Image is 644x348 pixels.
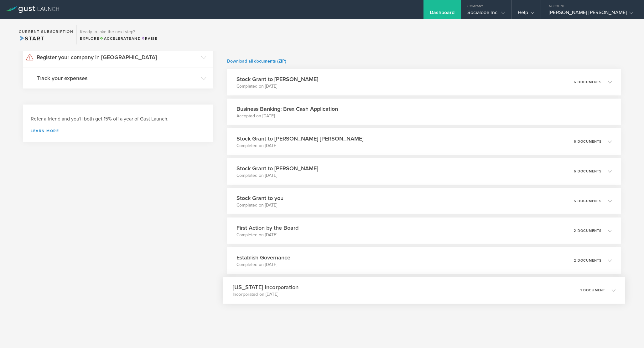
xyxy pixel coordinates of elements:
iframe: Chat Widget [613,318,644,348]
h3: Ready to take the next step? [80,30,158,34]
p: 6 documents [574,80,602,84]
p: 6 documents [574,170,602,173]
div: Explore [80,36,158,41]
p: Completed on [DATE] [236,262,290,268]
h3: Stock Grant to [PERSON_NAME] [PERSON_NAME] [236,135,364,143]
p: Completed on [DATE] [236,202,283,208]
p: Completed on [DATE] [236,232,299,238]
div: [PERSON_NAME] [PERSON_NAME] [549,9,633,19]
p: Incorporated on [DATE] [233,291,299,298]
div: Ready to take the next step?ExploreAccelerateandRaise [76,25,161,44]
h3: First Action by the Board [236,224,299,232]
h3: Stock Grant to [PERSON_NAME] [236,164,318,172]
p: Completed on [DATE] [236,83,318,90]
h3: Establish Governance [236,253,290,262]
h3: Stock Grant to you [236,194,283,202]
div: Help [518,9,534,19]
p: Accepted on [DATE] [236,113,338,119]
p: Completed on [DATE] [236,143,364,149]
p: 1 document [580,289,605,292]
p: 2 documents [574,229,602,233]
div: Dashboard [430,9,455,19]
p: 2 documents [574,259,602,262]
h3: Business Banking: Brex Cash Application [236,105,338,113]
h3: [US_STATE] Incorporation [233,283,299,291]
h3: Refer a friend and you'll both get 15% off a year of Gust Launch. [31,115,205,123]
span: and [100,36,141,41]
h3: Register your company in [GEOGRAPHIC_DATA] [37,53,198,61]
p: 6 documents [574,140,602,143]
h3: Stock Grant to [PERSON_NAME] [236,75,318,83]
p: Completed on [DATE] [236,172,318,179]
a: Learn more [31,129,205,133]
span: Raise [141,36,158,41]
h2: Current Subscription [19,30,73,33]
span: Start [19,35,44,42]
a: Download all documents (ZIP) [227,59,286,64]
h3: Track your expenses [37,74,198,82]
p: 5 documents [574,199,602,203]
span: Accelerate [100,36,132,41]
div: Socialode Inc. [467,9,505,19]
